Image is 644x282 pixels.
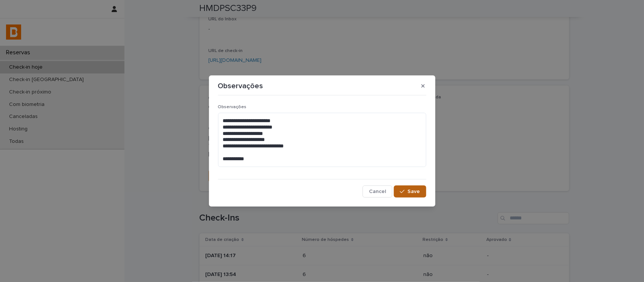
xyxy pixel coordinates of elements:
[363,185,392,198] button: Cancel
[394,185,426,198] button: Save
[218,81,263,90] p: Observações
[369,189,386,194] span: Cancel
[218,105,247,109] span: Observações
[408,189,420,194] span: Save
